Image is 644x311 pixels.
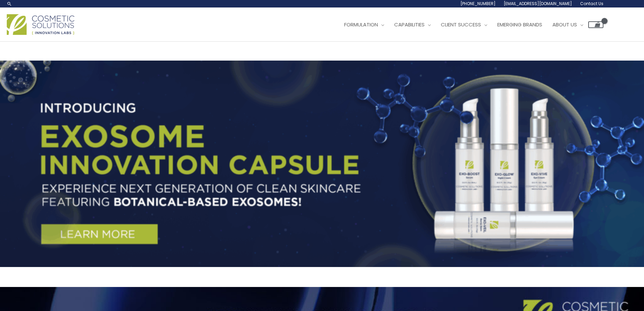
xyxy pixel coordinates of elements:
a: About Us [547,15,588,35]
span: Capabilities [394,21,425,28]
span: About Us [552,21,577,28]
nav: Site Navigation [334,15,603,35]
a: Formulation [339,15,389,35]
a: View Shopping Cart, empty [588,21,603,28]
a: Capabilities [389,15,436,35]
span: Client Success [441,21,481,28]
span: [EMAIL_ADDRESS][DOMAIN_NAME] [504,1,572,6]
span: Emerging Brands [497,21,542,28]
span: [PHONE_NUMBER] [460,1,496,6]
img: Cosmetic Solutions Logo [7,14,74,35]
a: Search icon link [7,1,12,6]
a: Client Success [436,15,492,35]
a: Emerging Brands [492,15,547,35]
span: Contact Us [580,1,603,6]
span: Formulation [344,21,378,28]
